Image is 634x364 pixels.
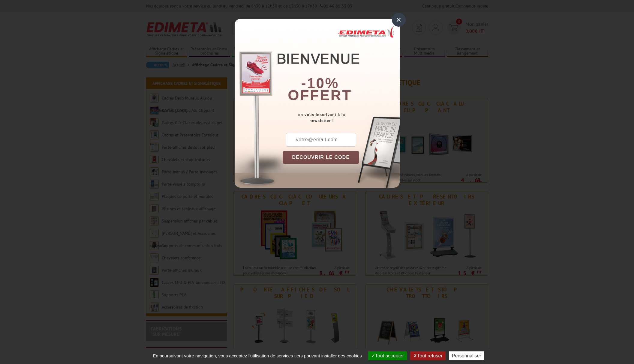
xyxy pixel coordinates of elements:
[288,87,352,103] font: offert
[301,75,339,91] b: -10%
[410,351,445,360] button: Tout refuser
[283,112,400,124] div: en vous inscrivant à la newsletter !
[150,353,365,358] span: En poursuivant votre navigation, vous acceptez l'utilisation de services tiers pouvant installer ...
[283,151,359,164] button: DÉCOUVRIR LE CODE
[449,351,484,360] button: Personnaliser (fenêtre modale)
[392,13,406,27] div: ×
[286,133,356,147] input: votre@email.com
[368,351,407,360] button: Tout accepter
